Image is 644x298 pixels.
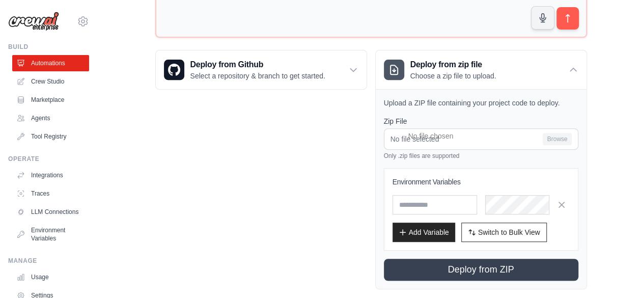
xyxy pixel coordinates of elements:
div: Build [8,43,89,51]
a: LLM Connections [12,204,89,220]
h3: Environment Variables [393,177,570,187]
div: Manage [8,257,89,265]
a: Automations [12,55,89,71]
a: Integrations [12,167,89,183]
p: Select a repository & branch to get started. [190,71,325,81]
img: Logo [8,12,59,31]
a: Traces [12,185,89,202]
h3: Deploy from Github [190,59,325,71]
input: No file selected Browse [384,128,578,150]
p: Only .zip files are supported [384,152,578,160]
a: Agents [12,110,89,126]
a: Crew Studio [12,73,89,90]
p: Choose a zip file to upload. [410,71,496,81]
a: Tool Registry [12,128,89,145]
a: Marketplace [12,92,89,108]
h3: Deploy from zip file [410,59,496,71]
p: Upload a ZIP file containing your project code to deploy. [384,98,578,108]
button: Add Variable [393,223,455,242]
label: Zip File [384,116,578,126]
a: Environment Variables [12,222,89,247]
div: Operate [8,155,89,163]
a: Usage [12,269,89,285]
button: Deploy from ZIP [384,259,578,281]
